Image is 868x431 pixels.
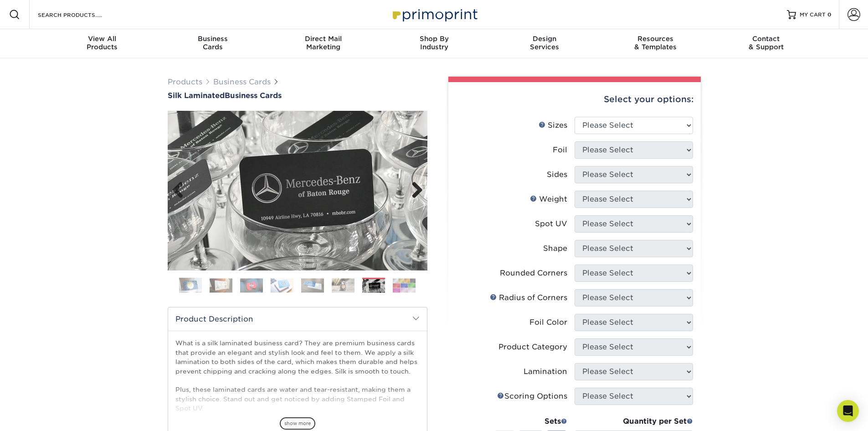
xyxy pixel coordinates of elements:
span: Contact [711,35,822,43]
img: Business Cards 04 [271,278,293,292]
div: Sizes [539,120,567,131]
div: Products [47,35,158,51]
div: Services [489,35,600,51]
span: Silk Laminated [168,91,225,100]
div: Foil [553,145,567,156]
div: Quantity per Set [575,416,693,427]
div: Radius of Corners [490,292,567,303]
div: Cards [157,35,268,51]
div: Marketing [268,35,379,51]
a: DesignServices [489,29,600,58]
span: Direct Mail [268,35,379,43]
img: Primoprint [389,5,480,24]
span: MY CART [800,11,826,19]
iframe: Google Customer Reviews [2,403,77,428]
div: Select your options: [456,82,693,117]
span: Business [157,35,268,43]
span: View All [47,35,158,43]
img: Business Cards 08 [393,278,416,292]
a: Contact& Support [711,29,822,58]
a: Resources& Templates [600,29,711,58]
span: Resources [600,35,711,43]
a: BusinessCards [157,29,268,58]
img: Business Cards 06 [332,278,354,292]
span: show more [280,417,315,430]
img: Business Cards 05 [301,278,324,292]
img: Silk Laminated 07 [168,111,427,270]
span: Shop By [379,35,489,43]
h1: Business Cards [168,91,427,100]
div: Spot UV [535,218,567,229]
span: Design [489,35,600,43]
h2: Product Description [168,307,427,331]
div: & Support [711,35,822,51]
a: Shop ByIndustry [379,29,489,58]
img: Business Cards 02 [210,278,232,292]
img: Business Cards 03 [240,278,263,292]
div: Shape [543,243,567,254]
a: Direct MailMarketing [268,29,379,58]
a: Silk LaminatedBusiness Cards [168,91,427,100]
div: Foil Color [529,317,567,328]
div: Rounded Corners [500,268,567,279]
input: SEARCH PRODUCTS..... [37,9,126,20]
a: Business Cards [213,78,271,86]
div: Sides [547,169,567,180]
img: Business Cards 07 [362,279,385,293]
div: & Templates [600,35,711,51]
div: Lamination [524,366,567,377]
span: 0 [827,11,832,18]
a: View AllProducts [47,29,158,58]
div: Open Intercom Messenger [837,400,859,422]
div: Scoring Options [497,391,567,402]
a: Products [168,78,202,86]
div: Product Category [498,342,567,353]
div: Industry [379,35,489,51]
div: Weight [530,194,567,205]
img: Business Cards 01 [179,274,202,297]
div: Sets [494,416,567,427]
